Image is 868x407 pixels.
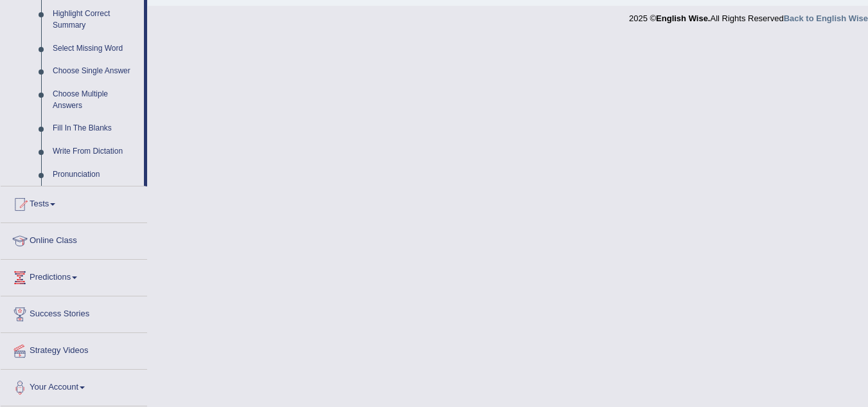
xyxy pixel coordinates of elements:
[1,223,147,255] a: Online Class
[1,333,147,365] a: Strategy Videos
[1,260,147,292] a: Predictions
[656,14,710,23] strong: English Wise.
[47,163,144,186] a: Pronunciation
[47,60,144,83] a: Choose Single Answer
[47,37,144,60] a: Select Missing Word
[47,83,144,117] a: Choose Multiple Answers
[47,3,144,37] a: Highlight Correct Summary
[1,186,147,219] a: Tests
[1,296,147,329] a: Success Stories
[784,14,868,23] a: Back to English Wise
[47,117,144,140] a: Fill In The Blanks
[629,6,868,24] div: 2025 © All Rights Reserved
[47,140,144,163] a: Write From Dictation
[1,370,147,402] a: Your Account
